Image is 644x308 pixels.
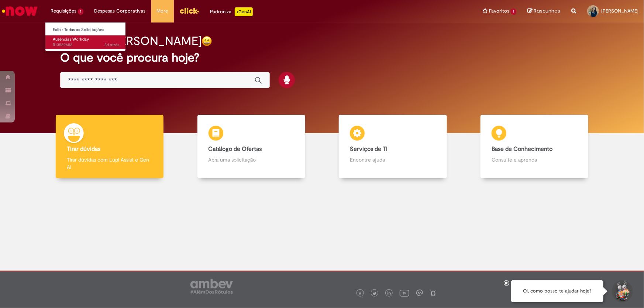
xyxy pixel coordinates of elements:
[489,7,509,15] span: Favoritos
[45,22,126,51] ul: Requisições
[45,35,127,49] a: Aberto R13569682 : Ausências Workday
[373,292,376,295] img: logo_footer_twitter.png
[53,42,119,48] span: R13569682
[511,280,603,302] div: Oi, como posso te ajudar hoje?
[235,7,253,16] p: +GenAi
[209,156,294,163] p: Abra uma solicitação
[464,115,605,179] a: Base de Conhecimento Consulte e aprenda
[388,291,391,296] img: logo_footer_linkedin.png
[60,51,584,64] h2: O que você procura hoje?
[601,8,638,14] span: [PERSON_NAME]
[190,279,233,294] img: logo_footer_ambev_rotulo_gray.png
[157,7,168,15] span: More
[78,8,83,15] span: 1
[180,115,322,179] a: Catálogo de Ofertas Abra uma solicitação
[67,156,152,171] p: Tirar dúvidas com Lupi Assist e Gen Ai
[1,4,39,18] img: ServiceNow
[45,26,127,34] a: Exibir Todas as Solicitações
[67,145,100,153] b: Tirar dúvidas
[53,37,89,42] span: Ausências Workday
[202,36,212,46] img: happy-face.png
[611,280,633,302] button: Iniciar Conversa de Suporte
[492,156,577,163] p: Consulte e aprenda
[209,145,262,153] b: Catálogo de Ofertas
[60,35,202,48] h2: Bom dia, [PERSON_NAME]
[400,288,409,298] img: logo_footer_youtube.png
[358,292,362,295] img: logo_footer_facebook.png
[527,8,560,15] a: Rascunhos
[210,7,253,16] div: Padroniza
[350,145,388,153] b: Serviços de TI
[39,115,180,179] a: Tirar dúvidas Tirar dúvidas com Lupi Assist e Gen Ai
[416,290,423,296] img: logo_footer_workplace.png
[322,115,464,179] a: Serviços de TI Encontre ajuda
[430,290,437,296] img: logo_footer_naosei.png
[492,145,552,153] b: Base de Conhecimento
[179,5,199,16] img: click_logo_yellow_360x200.png
[511,8,516,15] span: 1
[104,42,119,48] time: 26/09/2025 10:17:06
[350,156,435,163] p: Encontre ajuda
[534,7,560,14] span: Rascunhos
[104,42,119,48] span: 3d atrás
[51,7,76,15] span: Requisições
[94,7,146,15] span: Despesas Corporativas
